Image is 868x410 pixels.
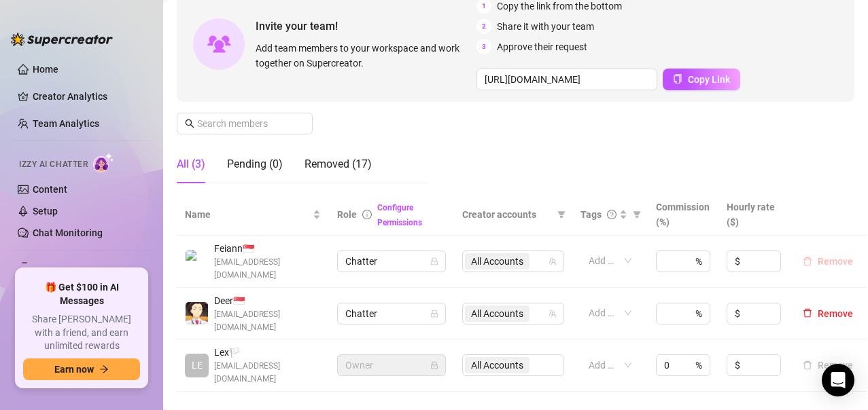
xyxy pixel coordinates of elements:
span: delete [803,308,812,318]
span: search [185,119,194,128]
span: Feiann 🇸🇬 [214,241,321,256]
img: Deer [186,302,208,324]
span: [EMAIL_ADDRESS][DOMAIN_NAME] [214,360,321,386]
span: arrow-right [99,365,109,374]
div: All (3) [177,156,205,172]
th: Hourly rate ($) [718,194,789,236]
th: Commission (%) [648,194,718,236]
span: Add team members to your workspace and work together on Supercreator. [256,41,471,71]
span: Remove [818,308,853,319]
span: Name [185,207,310,222]
a: Configure Permissions [377,203,422,227]
span: copy [673,74,682,83]
a: Creator Analytics [33,86,141,107]
span: 3 [476,39,491,54]
span: lock [430,361,438,369]
div: Pending (0) [227,156,283,172]
span: lock [430,257,438,265]
span: Izzy AI Chatter [19,158,88,171]
span: Tags [580,207,602,222]
span: All Accounts [471,306,523,321]
span: Earn now [54,364,94,375]
span: Role [337,209,357,220]
img: logo-BBDzfeDw.svg [11,33,113,46]
a: Home [33,64,58,75]
span: delete [803,257,812,266]
button: Remove [797,253,858,269]
span: lock [430,310,438,318]
span: Copy Link [688,74,730,85]
span: filter [555,204,568,225]
span: Chatter [345,251,438,272]
span: All Accounts [465,305,530,322]
span: filter [633,210,641,219]
img: AI Chatter [93,153,114,172]
span: Chatter [345,303,438,324]
div: Open Intercom Messenger [822,364,854,396]
button: Copy Link [663,69,740,90]
span: 2 [476,19,491,34]
span: filter [630,204,644,225]
span: info-circle [362,210,372,219]
span: Share [PERSON_NAME] with a friend, and earn unlimited rewards [23,313,140,353]
button: Remove [797,305,858,322]
a: Team Analytics [33,118,99,129]
th: Name [177,194,329,236]
span: team [549,310,557,318]
button: Earn nowarrow-right [23,358,140,380]
span: All Accounts [465,253,530,269]
span: filter [557,210,566,219]
input: Search members [197,116,294,131]
span: Invite your team! [256,18,476,35]
span: All Accounts [471,254,523,269]
span: question-circle [607,210,617,219]
a: Content [33,184,67,195]
div: Removed (17) [305,156,372,172]
span: team [549,257,557,265]
img: Feiann [186,250,208,272]
span: Automations [33,257,129,278]
span: [EMAIL_ADDRESS][DOMAIN_NAME] [214,308,321,334]
span: Remove [818,256,853,267]
span: 🎁 Get $100 in AI Messages [23,281,140,307]
span: LE [192,358,203,373]
span: Owner [345,355,438,375]
a: Chat Monitoring [33,227,103,238]
span: [EMAIL_ADDRESS][DOMAIN_NAME] [214,256,321,282]
button: Remove [797,357,858,373]
span: Creator accounts [462,207,552,222]
span: Deer 🇸🇬 [214,293,321,308]
span: Lex 🏳️ [214,345,321,360]
span: Share it with your team [497,19,594,34]
span: Approve their request [497,39,587,54]
a: Setup [33,206,58,217]
span: thunderbolt [18,262,29,273]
